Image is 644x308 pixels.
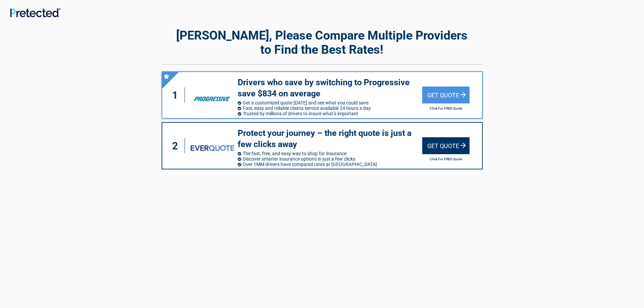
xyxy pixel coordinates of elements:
[238,100,422,105] li: Get a customized quote [DATE] and see what you could save
[238,156,422,162] li: Discover smarter insurance options in just a few clicks
[238,162,422,167] li: Over 1MM drivers have compared rates at [GEOGRAPHIC_DATA]
[238,111,422,116] li: Trusted by millions of drivers to insure what’s important
[422,157,470,161] h2: Click For FREE Quote
[238,77,422,99] h3: Drivers who save by switching to Progressive save $834 on average
[162,28,483,57] h2: [PERSON_NAME], Please Compare Multiple Providers to Find the Best Rates!
[169,88,185,103] div: 1
[191,85,234,105] img: progressive's logo
[238,105,422,111] li: Fast, easy and reliable claims service available 24 hours a day
[169,138,185,153] div: 2
[10,8,61,17] img: Main Logo
[191,145,234,151] img: everquote's logo
[422,87,470,103] div: Get Quote
[422,106,470,110] h2: Click For FREE Quote
[238,151,422,156] li: The fast, free, and easy way to shop for insurance
[422,137,470,154] div: Get Quote
[238,128,422,150] h3: Protect your journey – the right quote is just a few clicks away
